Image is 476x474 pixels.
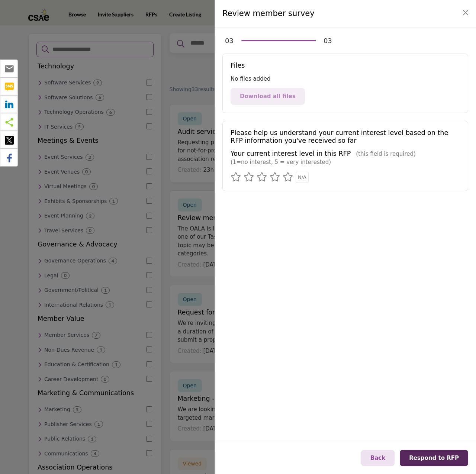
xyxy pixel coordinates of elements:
[231,159,331,165] span: (1=no interest, 5 = very interested)
[370,455,385,461] span: Back
[231,129,460,145] h5: Please help us understand your current interest level based on the RFP information you've receive...
[460,7,471,18] button: Close
[324,36,332,46] div: 03
[231,150,351,158] h5: Your current interest level in this RFP
[222,8,315,20] h4: Review member survey
[356,151,416,157] span: (this field is required)
[361,450,395,467] button: Back
[231,75,460,83] div: No files added
[231,62,460,70] h5: Files
[298,174,306,180] span: N/A
[225,36,234,46] div: 03
[400,450,468,467] button: Respond to RFP
[409,455,459,461] span: Respond to RFP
